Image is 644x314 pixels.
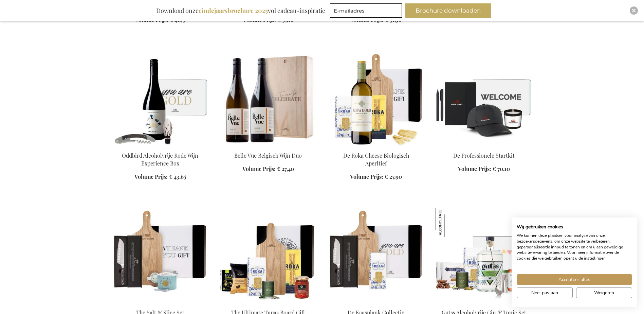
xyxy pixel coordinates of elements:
[134,173,168,180] span: Volume Prijs:
[153,3,328,18] div: Download onze vol cadeau-inspiratie
[243,16,276,23] span: Volume Prijs:
[517,274,632,285] button: Accepteer alle cookies
[350,173,383,180] span: Volume Prijs:
[594,289,614,296] span: Weigeren
[220,300,317,307] a: The Ultimate Tapas Board Gift
[242,165,276,172] span: Volume Prijs:
[242,165,294,173] a: Volume Prijs: € 27,40
[436,208,533,303] img: Gutss Non-Alcoholic Gin & Tonic Set
[330,3,402,18] input: E-mailadres
[405,3,491,18] button: Brochure downloaden
[350,173,402,181] a: Volume Prijs: € 27,90
[328,143,425,150] a: De Roka Cheese Biologisch Aperitief
[632,8,636,13] img: Close
[328,300,425,307] a: The Cheese Board Collection
[330,3,404,20] form: marketing offers and promotions
[436,208,465,237] img: Gutss Alcoholvrije Gin & Tonic Set
[122,152,198,167] a: Oddbird Alcoholvrije Rode Wijn Experience Box
[385,16,402,23] span: € 31,30
[436,51,533,146] img: The Professional Starter Kit
[220,143,317,150] a: Belle Vue Belgisch Wijn Duo
[630,6,638,15] div: Close
[169,173,186,180] span: € 43,65
[112,51,209,146] img: Oddbird Non-Alcoholic Red Wine Experience Box
[458,165,510,173] a: Volume Prijs: € 70,10
[531,289,558,296] span: Nee, pas aan
[277,165,294,172] span: € 27,40
[436,143,533,150] a: The Professional Starter Kit
[234,152,302,159] a: Belle Vue Belgisch Wijn Duo
[220,208,317,303] img: The Ultimate Tapas Board Gift
[343,152,409,167] a: De Roka Cheese Biologisch Aperitief
[134,173,186,181] a: Volume Prijs: € 43,65
[112,300,209,307] a: The Salt & Slice Set Exclusive Business Gift
[350,16,384,23] span: Volume Prijs:
[112,143,209,150] a: Oddbird Non-Alcoholic Red Wine Experience Box
[458,165,491,172] span: Volume Prijs:
[453,152,515,159] a: De Professionele Startkit
[385,173,402,180] span: € 27,90
[199,6,268,15] b: eindejaarsbrochure 2025
[220,51,317,146] img: Belle Vue Belgisch Wijn Duo
[328,51,425,146] img: De Roka Cheese Biologisch Aperitief
[517,224,632,230] h2: Wij gebruiken cookies
[135,16,168,23] span: Volume Prijs:
[277,16,294,23] span: € 37,10
[112,208,209,303] img: The Salt & Slice Set Exclusive Business Gift
[576,287,632,298] button: Alle cookies weigeren
[436,300,533,307] a: Gutss Non-Alcoholic Gin & Tonic Set Gutss Alcoholvrije Gin & Tonic Set
[558,276,590,283] span: Accepteer alles
[517,287,573,298] button: Pas cookie voorkeuren aan
[493,165,510,172] span: € 70,10
[170,16,185,23] span: € 41,75
[517,233,632,261] p: We kunnen deze plaatsen voor analyse van onze bezoekersgegevens, om onze website te verbeteren, g...
[328,208,425,303] img: The Cheese Board Collection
